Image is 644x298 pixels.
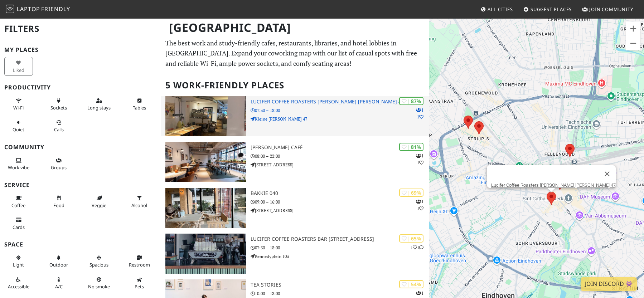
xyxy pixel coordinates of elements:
span: Join Community [589,6,633,13]
div: | 81% [399,143,423,151]
span: Video/audio calls [54,126,64,133]
span: Outdoor area [49,262,68,268]
h1: [GEOGRAPHIC_DATA] [163,18,428,38]
a: Lucifer Coffee Roasters BAR kennedyplein 103 | 65% 11 Lucifer Coffee Roasters BAR [STREET_ADDRESS... [161,234,430,274]
button: Long stays [85,95,113,114]
p: 1 1 [416,107,423,120]
span: Work-friendly tables [133,104,146,111]
p: 10:00 – 18:00 [251,290,430,297]
button: Accessible [4,274,33,293]
button: Food [44,192,73,211]
button: A/C [44,274,73,293]
p: 08:00 – 22:00 [251,153,430,160]
span: Air conditioned [55,283,63,290]
button: Zoom in [626,21,640,36]
span: Smoke free [88,283,110,290]
button: Outdoor [44,252,73,271]
img: LaptopFriendly [6,5,14,13]
div: | 87% [399,97,423,105]
div: | 69% [399,189,423,197]
h2: 5 Work-Friendly Places [165,74,425,96]
a: Bakkie 040 | 69% 11 Bakkie 040 09:00 – 16:00 [STREET_ADDRESS] [161,188,430,228]
p: 1 1 [416,198,423,212]
button: Close [599,165,616,182]
button: Groups [44,155,73,174]
span: Veggie [92,202,106,209]
img: Bakkie 040 [165,188,246,228]
span: Coffee [11,202,25,209]
p: 09:00 – 16:00 [251,199,430,205]
img: Lucifer Coffee Roasters BAR kennedyplein 103 [165,234,246,274]
button: Calls [44,117,73,136]
button: Work vibe [4,155,33,174]
button: Restroom [125,252,154,271]
img: Douwe Egberts Café [165,142,246,182]
span: Suggest Places [531,6,572,13]
span: Power sockets [50,104,67,111]
button: Alcohol [125,192,154,211]
span: Credit cards [13,224,25,230]
span: Quiet [13,126,24,133]
h3: Tea stories [251,282,430,288]
button: Light [4,252,33,271]
h3: Space [4,241,157,248]
p: The best work and study-friendly cafes, restaurants, libraries, and hotel lobbies in [GEOGRAPHIC_... [165,38,425,69]
span: Restroom [129,262,150,268]
span: Alcohol [131,202,147,209]
span: Food [53,202,64,209]
button: Sockets [44,95,73,114]
p: 1 1 [416,152,423,166]
button: Zoom out [626,36,640,50]
img: Lucifer Coffee Roasters BAR kleine berg 47 [165,96,246,136]
span: Friendly [41,5,70,13]
button: Quiet [4,117,33,136]
a: Lucifer Coffee Roasters [PERSON_NAME] [PERSON_NAME] 47 [491,182,616,188]
a: LaptopFriendly LaptopFriendly [6,3,70,16]
button: Wi-Fi [4,95,33,114]
h3: My Places [4,47,157,53]
button: Cards [4,214,33,233]
button: No smoke [85,274,113,293]
h3: Community [4,144,157,151]
a: All Cities [478,3,516,16]
span: Accessible [8,283,29,290]
p: [STREET_ADDRESS] [251,161,430,168]
h3: [PERSON_NAME] Café [251,145,430,151]
span: Group tables [51,164,67,171]
h2: Filters [4,18,157,40]
span: Spacious [89,262,108,268]
span: Pet friendly [135,283,144,290]
p: Kennedyplein 103 [251,253,430,260]
button: Spacious [85,252,113,271]
span: Natural light [13,262,24,268]
div: | 54% [399,280,423,288]
button: Coffee [4,192,33,211]
button: Pets [125,274,154,293]
span: Stable Wi-Fi [13,104,24,111]
h3: Service [4,182,157,189]
a: Suggest Places [520,3,575,16]
p: 1 1 [411,244,423,251]
h3: Productivity [4,84,157,91]
p: [STREET_ADDRESS] [251,207,430,214]
span: Laptop [17,5,40,13]
span: Long stays [87,104,111,111]
p: 07:30 – 18:00 [251,244,430,251]
a: Douwe Egberts Café | 81% 11 [PERSON_NAME] Café 08:00 – 22:00 [STREET_ADDRESS] [161,142,430,182]
h3: Lucifer Coffee Roasters [PERSON_NAME] [PERSON_NAME] 47 [251,99,430,105]
p: Kleine [PERSON_NAME] 47 [251,116,430,122]
p: 07:30 – 18:00 [251,107,430,114]
div: | 65% [399,234,423,243]
h3: Bakkie 040 [251,190,430,196]
a: Lucifer Coffee Roasters BAR kleine berg 47 | 87% 11 Lucifer Coffee Roasters [PERSON_NAME] [PERSON... [161,96,430,136]
h3: Lucifer Coffee Roasters BAR [STREET_ADDRESS] [251,236,430,242]
span: All Cities [488,6,513,13]
button: Tables [125,95,154,114]
span: People working [8,164,29,171]
button: Veggie [85,192,113,211]
a: Join Community [579,3,636,16]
